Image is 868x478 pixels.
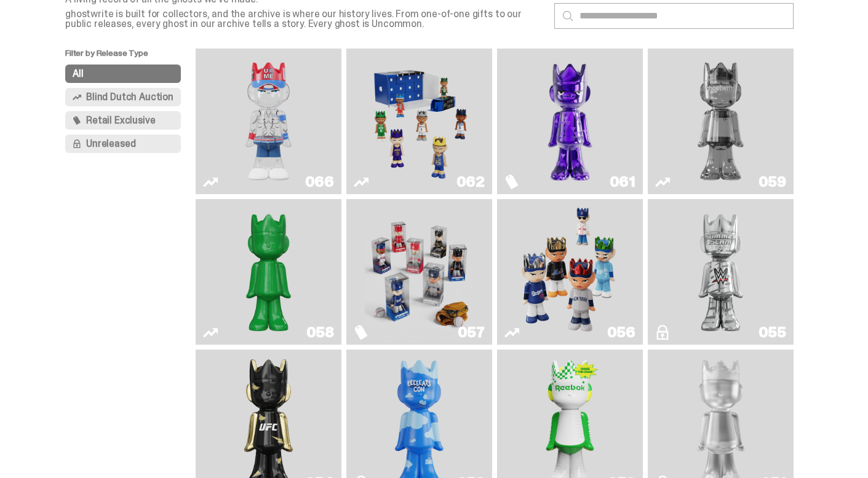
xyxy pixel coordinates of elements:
div: 061 [610,174,635,189]
img: Game Face (2025) [365,53,474,189]
p: Filter by Release Type [65,49,196,65]
span: Blind Dutch Auction [86,92,173,102]
div: 055 [759,325,786,340]
img: Two [666,53,775,189]
a: I Was There SummerSlam [655,204,786,340]
span: Unreleased [86,139,135,149]
a: Game Face (2025) [354,53,485,189]
div: 059 [759,174,786,189]
button: Retail Exclusive [65,111,181,130]
a: You Can't See Me [203,53,334,189]
div: 056 [607,325,635,340]
img: Fantasy [516,53,624,189]
div: 058 [306,325,334,340]
img: Schrödinger's ghost: Sunday Green [214,204,323,340]
img: I Was There SummerSlam [666,204,775,340]
button: All [65,65,181,83]
img: Game Face (2025) [516,204,624,340]
a: Game Face (2025) [354,204,485,340]
a: Fantasy [504,53,635,189]
a: Two [655,53,786,189]
div: 057 [458,325,485,340]
button: Unreleased [65,135,181,153]
img: Game Face (2025) [365,204,474,340]
span: All [73,69,84,79]
a: Schrödinger's ghost: Sunday Green [203,204,334,340]
p: ghostwrite is built for collectors, and the archive is where our history lives. From one-of-one g... [65,9,544,29]
a: Game Face (2025) [504,204,635,340]
div: 066 [305,174,334,189]
span: Retail Exclusive [86,116,155,125]
img: You Can't See Me [214,53,323,189]
button: Blind Dutch Auction [65,88,181,106]
div: 062 [456,174,485,189]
